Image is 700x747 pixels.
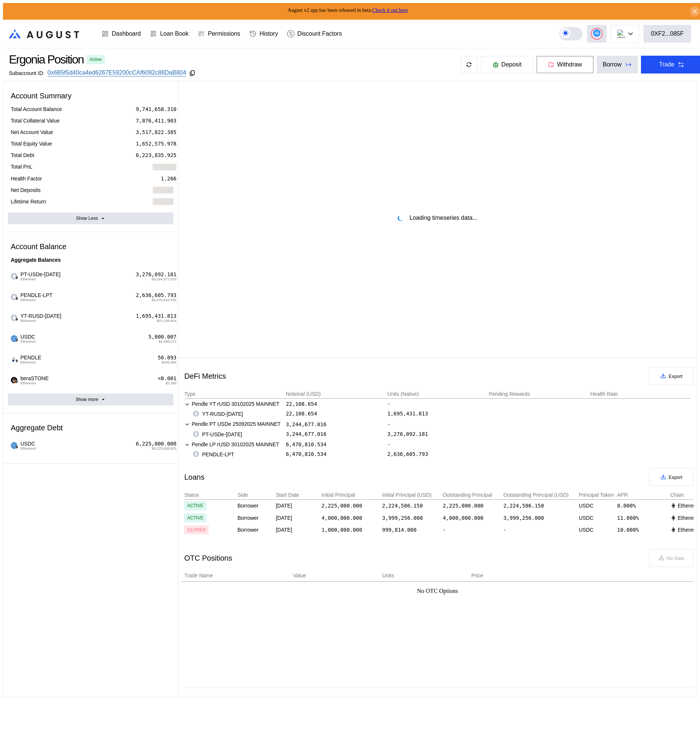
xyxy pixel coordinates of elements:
[15,297,19,300] img: svg+xml,%3c
[283,20,346,48] a: Discount Factors
[387,441,488,448] div: -
[670,515,676,521] img: svg+xml,%3c
[503,492,577,498] div: Outstanding Principal (USD)
[152,277,177,281] span: $3,244,677.016
[76,216,98,221] div: Show Less
[557,61,582,68] span: Withdraw
[112,30,141,37] div: Dashboard
[503,515,544,521] div: 3,999,256.000
[237,513,274,522] div: Borrower
[11,314,17,321] img: empty-token.png
[276,501,320,510] div: [DATE]
[187,503,203,508] div: ACTIVE
[372,7,408,13] a: Check it out here
[382,515,423,521] div: 3,999,256.000
[659,61,674,68] div: Trade
[184,391,195,397] div: Type
[443,515,484,521] div: 4,000,000.000
[286,431,327,437] div: 3,244,677.016
[48,69,186,76] a: 0x6B5f5d40ca4ed6267E59200cCAf6092c88DaB804
[11,335,17,342] img: usdc.png
[187,527,205,532] div: CLOSED
[20,298,52,302] span: Ethereum
[417,588,458,594] div: No OTC Options
[17,313,61,323] span: YT-RUSD-[DATE]
[382,527,417,533] div: 999,814.000
[245,20,283,48] a: History
[603,61,622,68] div: Borrow
[76,397,98,402] div: Show more
[193,411,243,417] div: YT-RUSD-[DATE]
[17,375,49,385] span: beraSTONE
[471,572,483,580] span: Price
[17,441,36,450] span: USDC
[15,445,19,449] img: svg+xml,%3c
[8,394,173,405] button: Show more
[15,317,19,321] img: svg+xml,%3c
[20,319,61,323] span: Ethereum
[617,492,669,498] div: APR
[579,513,616,522] div: USDC
[136,292,177,299] div: 2,636,605.793
[443,492,502,498] div: Outstanding Principal
[184,372,226,381] div: DeFi Metrics
[503,503,544,509] div: 2,224,586.150
[17,334,36,343] span: USDC
[387,451,428,457] div: 2,636,605.793
[382,572,394,580] span: Units
[157,319,176,323] span: $22,108.654
[286,391,321,397] div: Notional (USD)
[286,411,317,417] div: 22,108.654
[20,447,36,450] span: Ethereum
[15,359,19,363] img: svg+xml,%3c
[410,215,478,221] div: Loading timeseries data...
[8,212,173,224] button: Show Less
[649,367,694,385] button: Export
[11,187,40,193] div: Net Deposits
[208,30,240,37] div: Permissions
[382,492,442,498] div: Initial Principal (USD)
[644,25,691,43] button: 0XF2...085F
[11,175,42,182] div: Health Factor
[11,377,17,384] img: beraSTONE.png
[11,294,17,300] img: empty-token.png
[20,361,41,364] span: Ethereum
[162,361,176,364] span: $265.996
[184,420,284,428] div: Pendle PT USDe 25092025 MAINNET
[387,420,488,428] div: -
[286,401,317,407] div: 22,108.654
[158,355,177,361] div: 56.893
[322,527,362,533] div: 1,000,000.000
[166,381,176,385] span: $2.295
[136,140,177,147] div: 1,652,575.978
[237,501,274,510] div: Borrower
[489,391,530,397] div: Pending Rewards
[11,198,46,205] div: Lifetime Return
[579,492,616,498] div: Principal Token
[187,515,203,521] div: ACTIVE
[160,30,189,37] div: Loan Book
[276,525,320,534] div: [DATE]
[11,152,34,159] div: Total Debt
[9,70,45,76] div: Subaccount ID:
[286,451,327,457] div: 6,470,810.534
[276,492,320,498] div: Start Date
[159,340,176,343] span: $4,999.072
[11,117,59,124] div: Total Collateral Value
[579,501,616,510] div: USDC
[8,254,173,266] div: Aggregate Balances
[158,375,177,382] div: <0.001
[11,356,17,363] img: Pendle_Logo_Normal-03.png
[443,525,502,534] div: -
[97,20,145,48] a: Dashboard
[193,20,245,48] a: Permissions
[237,492,274,498] div: Side
[9,53,84,66] div: Ergonia Position
[152,298,177,302] span: $6,470,810.534
[11,442,17,449] img: usdc.png
[382,503,423,509] div: 2,224,586.150
[286,421,327,427] div: 3,244,677.016
[11,129,53,136] div: Net Account Value
[193,451,234,458] div: PENDLE-LPT
[8,89,173,103] div: Account Summary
